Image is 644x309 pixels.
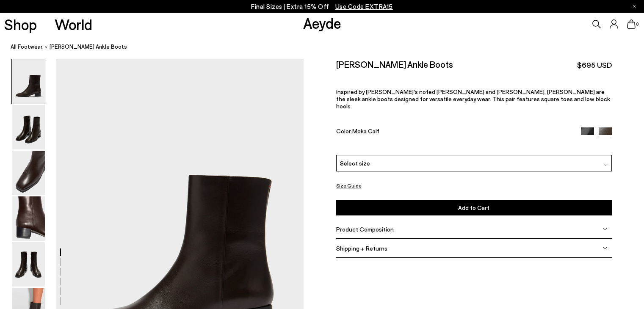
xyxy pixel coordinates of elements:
span: 0 [636,22,640,27]
a: World [55,17,92,32]
nav: breadcrumb [11,36,644,59]
img: Lee Leather Ankle Boots - Image 1 [12,59,45,104]
img: Lee Leather Ankle Boots - Image 4 [12,196,45,241]
img: svg%3E [603,227,607,231]
img: svg%3E [604,163,608,167]
span: Product Composition [336,226,394,233]
span: Inspired by [PERSON_NAME]'s noted [PERSON_NAME] and [PERSON_NAME], [PERSON_NAME] are the sleek an... [336,88,610,110]
span: Moka Calf [352,127,379,135]
span: Add to Cart [458,204,489,211]
img: Lee Leather Ankle Boots - Image 5 [12,242,45,287]
a: 0 [627,19,636,29]
button: Size Guide [336,180,362,191]
p: Final Sizes | Extra 15% Off [251,1,393,12]
span: Select size [340,159,370,168]
div: Color: [336,127,572,137]
img: Lee Leather Ankle Boots - Image 3 [12,151,45,195]
span: $695 USD [577,60,612,70]
img: svg%3E [603,246,607,250]
img: Lee Leather Ankle Boots - Image 2 [12,105,45,149]
span: Shipping + Returns [336,245,387,252]
a: Shop [4,17,37,32]
span: [PERSON_NAME] Ankle Boots [50,42,127,51]
span: Navigate to /collections/ss25-final-sizes [335,3,393,10]
a: Aeyde [303,14,341,32]
a: All Footwear [11,42,43,51]
h2: [PERSON_NAME] Ankle Boots [336,59,453,69]
button: Add to Cart [336,200,612,215]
